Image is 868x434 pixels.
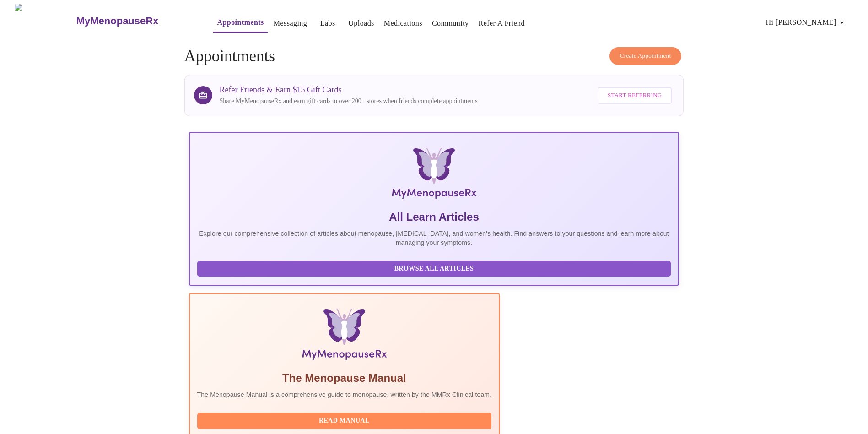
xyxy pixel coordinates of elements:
button: Labs [313,14,342,33]
a: Community [432,17,469,30]
span: Browse All Articles [206,263,662,275]
a: Uploads [348,17,374,30]
span: Hi [PERSON_NAME] [766,16,847,29]
img: MyMenopauseRx Logo [271,147,598,202]
a: MyMenopauseRx [75,5,195,37]
a: Labs [320,17,335,30]
button: Medications [380,14,426,33]
img: MyMenopauseRx Logo [15,4,75,38]
a: Read Manual [197,416,494,424]
a: Start Referring [595,82,674,108]
p: The Menopause Manual is a comprehensive guide to menopause, written by the MMRx Clinical team. [197,390,492,399]
button: Browse All Articles [197,261,671,277]
p: Share MyMenopauseRx and earn gift cards to over 200+ stores when friends complete appointments [220,97,478,106]
button: Hi [PERSON_NAME] [762,13,851,32]
button: Read Manual [197,413,492,429]
img: Menopause Manual [244,309,445,363]
span: Start Referring [608,90,662,101]
button: Refer a Friend [475,14,529,33]
a: Medications [384,17,422,30]
button: Create Appointment [609,47,682,65]
h5: The Menopause Manual [197,371,492,385]
button: Messaging [270,14,311,33]
h3: MyMenopauseRx [76,15,159,27]
button: Uploads [345,14,378,33]
a: Browse All Articles [197,264,674,272]
button: Community [428,14,473,33]
a: Appointments [217,16,264,29]
button: Appointments [213,13,267,33]
p: Explore our comprehensive collection of articles about menopause, [MEDICAL_DATA], and women's hea... [197,229,671,247]
button: Start Referring [598,87,672,104]
h5: All Learn Articles [197,210,671,224]
a: Messaging [274,17,307,30]
span: Create Appointment [620,51,671,61]
h3: Refer Friends & Earn $15 Gift Cards [220,85,478,95]
span: Read Manual [206,415,483,427]
a: Refer a Friend [479,17,525,30]
h4: Appointments [184,47,684,65]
